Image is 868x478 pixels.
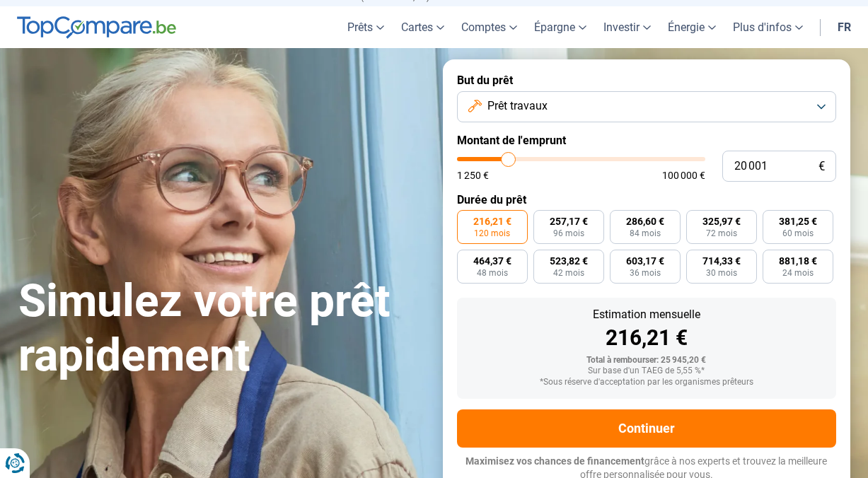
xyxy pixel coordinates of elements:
span: 36 mois [630,269,661,277]
a: Comptes [453,6,526,48]
a: fr [829,6,860,48]
button: Prêt travaux [457,91,836,122]
button: Continuer [457,409,836,448]
a: Épargne [526,6,595,48]
span: 60 mois [782,229,814,238]
span: 603,17 € [626,256,664,266]
a: Énergie [659,6,724,48]
span: 100 000 € [662,170,705,180]
span: 30 mois [706,269,737,277]
div: *Sous réserve d'acceptation par les organismes prêteurs [468,378,825,387]
a: Investir [595,6,659,48]
span: 84 mois [630,229,661,238]
span: 24 mois [782,269,814,277]
span: 286,60 € [626,216,664,226]
span: 325,97 € [702,216,741,226]
div: Estimation mensuelle [468,309,825,320]
img: TopCompare [17,16,176,39]
span: 881,18 € [779,256,817,266]
span: 48 mois [477,269,508,277]
span: 714,33 € [702,256,741,266]
span: 120 mois [474,229,510,238]
span: 96 mois [553,229,584,238]
label: Montant de l'emprunt [457,134,836,147]
span: 523,82 € [550,256,588,266]
span: Prêt travaux [487,98,548,114]
h1: Simulez votre prêt rapidement [18,274,426,383]
span: 381,25 € [779,216,817,226]
span: 42 mois [553,269,584,277]
span: 464,37 € [473,256,511,266]
div: Sur base d'un TAEG de 5,55 %* [468,366,825,376]
span: 1 250 € [457,170,489,180]
a: Plus d'infos [724,6,811,48]
label: Durée du prêt [457,193,836,206]
div: 216,21 € [468,327,825,349]
a: Cartes [393,6,453,48]
span: 216,21 € [473,216,511,226]
span: 257,17 € [550,216,588,226]
span: Maximisez vos chances de financement [465,455,644,467]
a: Prêts [339,6,393,48]
span: 72 mois [706,229,737,238]
span: € [818,161,825,173]
label: But du prêt [457,74,836,87]
div: Total à rembourser: 25 945,20 € [468,356,825,366]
